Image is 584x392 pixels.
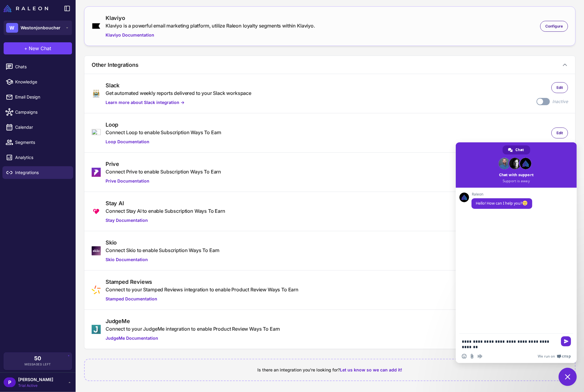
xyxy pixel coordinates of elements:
span: Email Design [15,94,68,100]
a: Segments [2,136,73,149]
a: Campaigns [2,106,73,118]
div: W [6,23,18,33]
span: Calendar [15,124,68,131]
span: Edit [556,85,563,90]
div: JudgeMe [106,317,280,325]
a: Email Design [2,91,73,103]
span: Send [561,336,571,346]
button: WWestonjonboucher [4,21,72,35]
div: Stay AI [106,199,225,207]
a: Loop Documentation [106,138,221,145]
span: Edit [556,130,563,136]
div: Klaviyo [106,14,315,22]
a: Integrations [2,166,73,179]
div: Connect Loop to enable Subscription Ways To Earn [106,129,221,136]
div: Klaviyo is a powerful email marketing platform, utilize Raleon loyalty segments within Klaviyo. [106,22,315,29]
h3: Other Integrations [92,61,139,69]
div: Get automated weekly reports delivered to your Slack workspace [106,89,251,97]
img: slack-2-569441.png [92,89,101,98]
div: Connect to your Stamped Reviews integration to enable Product Review Ways To Earn [106,286,299,293]
div: P [4,377,16,387]
a: Skio Documentation [106,256,220,263]
span: Integrations [15,169,68,176]
img: Stay-logo.svg [92,207,101,216]
span: Segments [15,139,68,146]
div: Is there an integration you're looking for? [92,367,568,373]
a: We run onCrisp [538,354,571,359]
a: Learn more about Slack integration → [106,99,251,106]
span: Insert an emoji [462,354,467,359]
span: + [24,45,28,52]
span: Campaigns [15,109,68,115]
a: Raleon Logo [4,5,51,12]
span: [PERSON_NAME] [18,376,53,383]
span: Analytics [15,154,68,161]
span: Chats [15,63,68,70]
button: Other Integrations [84,56,575,74]
span: Chat [516,145,524,154]
div: Connect Stay AI to enable Subscription Ways To Earn [106,207,225,215]
img: stamped-logo.svg [92,286,101,295]
span: We run on [538,354,555,359]
textarea: Compose your message... [462,339,557,350]
a: Prive Documentation [106,178,221,184]
div: Chat [503,145,530,154]
div: Stamped Reviews [106,278,299,286]
img: Raleon Logo [4,5,48,12]
span: Knowledge [15,79,68,85]
img: loop.svg [92,129,101,137]
span: Configure [545,24,563,29]
button: +New Chat [4,42,72,54]
span: 50 [34,356,41,361]
div: Connect Prive to enable Subscription Ways To Earn [106,168,221,175]
span: Crisp [562,354,571,359]
div: Close chat [559,368,577,386]
div: Connect Skio to enable Subscription Ways To Earn [106,247,220,254]
div: Connect to your JudgeMe integration to enable Product Review Ways To Earn [106,325,280,332]
span: Hello! How can I help you? [476,201,528,206]
a: Analytics [2,151,73,164]
a: Stay Documentation [106,217,225,224]
div: Slack [106,81,251,89]
span: Audio message [478,354,482,359]
span: Messages Left [24,362,51,367]
div: Loop [106,121,221,129]
div: Inactive [552,98,568,105]
span: Send a file [470,354,475,359]
span: Raleon [471,192,532,196]
a: Klaviyo Documentation [106,32,315,38]
img: klaviyo.png [92,23,101,29]
a: Knowledge [2,76,73,88]
span: Trial Active [18,383,53,388]
div: Skio [106,238,220,247]
a: Chats [2,60,73,73]
img: 62618a9a8aa15bed70ffc851_prive-favicon.png [92,168,101,177]
div: Prive [106,160,221,168]
span: Let us know so we can add it! [340,367,402,372]
a: JudgeMe Documentation [106,335,280,342]
a: Stamped Documentation [106,296,299,302]
img: Skio+logo.webp [92,246,101,255]
span: Westonjonboucher [21,24,60,31]
a: Calendar [2,121,73,134]
img: judgeme.png [92,325,101,334]
span: New Chat [29,45,51,52]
